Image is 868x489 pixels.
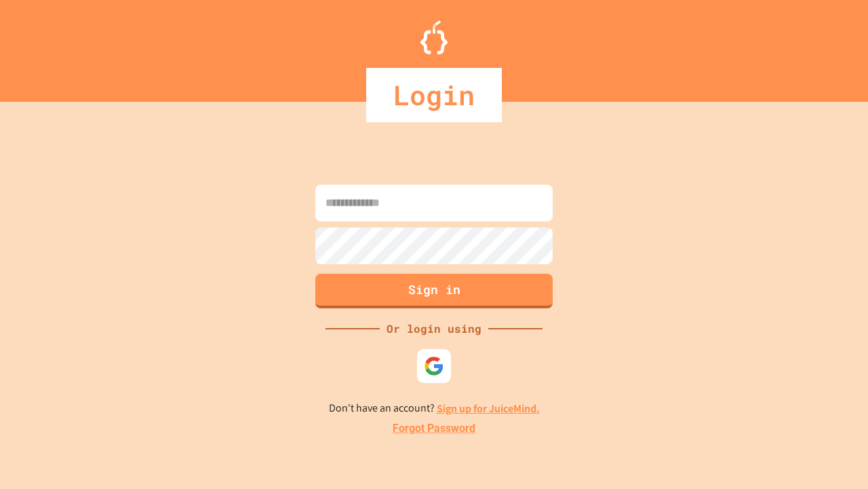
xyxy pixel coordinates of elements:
[393,420,475,437] a: Forgot Password
[315,274,553,308] button: Sign in
[380,321,488,337] div: Or login using
[424,356,444,376] img: google-icon.svg
[366,68,502,122] div: Login
[437,401,540,416] a: Sign up for JuiceMind.
[420,20,448,54] img: Logo.svg
[329,400,540,417] p: Don't have an account?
